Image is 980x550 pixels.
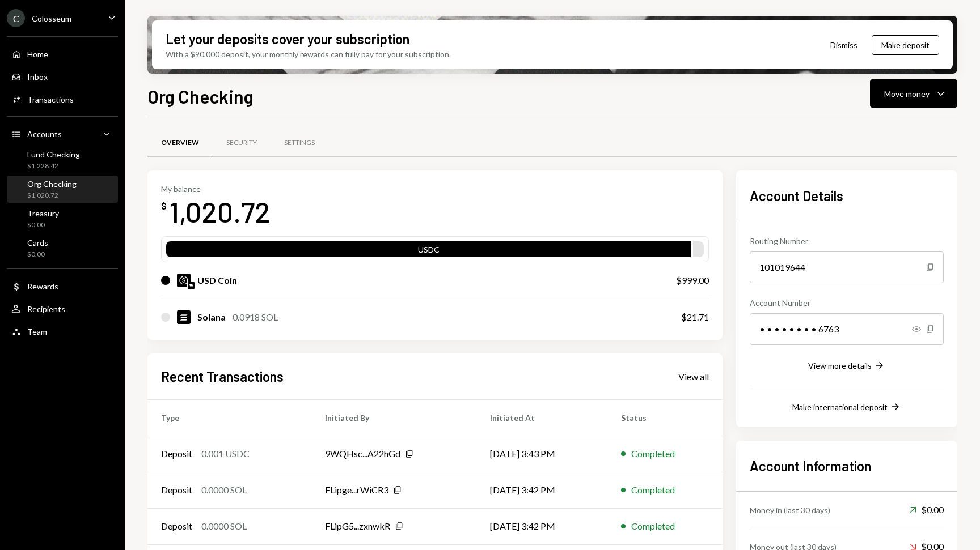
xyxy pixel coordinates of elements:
div: $0.00 [910,503,944,517]
div: Let your deposits cover your subscription [166,29,409,48]
div: Settings [284,138,315,148]
a: Org Checking$1,020.72 [7,176,118,203]
div: Solana [197,310,226,324]
th: Initiated At [476,399,607,436]
a: Settings [271,129,328,157]
td: [DATE] 3:42 PM [476,472,607,508]
a: Transactions [7,89,118,109]
a: Treasury$0.00 [7,205,118,232]
div: Move money [884,88,930,100]
div: $1,020.72 [27,191,77,201]
div: 9WQHsc...A22hGd [325,447,400,461]
div: Org Checking [27,179,77,189]
div: Accounts [27,129,62,139]
div: Account Number [750,297,944,309]
a: Accounts [7,123,118,144]
div: USD Coin [197,274,237,287]
img: solana-mainnet [188,282,195,289]
button: Make deposit [872,35,939,55]
div: 0.001 USDC [201,447,250,461]
div: Treasury [27,208,59,218]
button: Make international deposit [792,401,901,413]
a: Team [7,321,118,342]
div: Team [27,327,47,336]
div: Colosseum [32,14,71,23]
div: Deposit [161,519,192,533]
button: View more details [808,360,885,372]
a: Cards$0.00 [7,235,118,262]
div: Transactions [27,95,74,104]
div: Cards [27,238,48,248]
button: Dismiss [816,32,872,58]
th: Status [607,399,723,436]
a: Rewards [7,276,118,296]
div: Security [226,138,257,148]
div: $1,228.42 [27,161,80,171]
img: SOL [177,310,191,324]
div: Deposit [161,447,192,461]
div: Recipients [27,304,65,314]
h1: Org Checking [147,85,254,108]
div: $21.71 [681,310,709,324]
div: $ [161,201,167,212]
div: View all [678,371,709,382]
button: Move money [870,79,957,108]
div: USDC [166,244,691,259]
div: Overview [161,138,199,148]
div: Make international deposit [792,402,888,412]
div: My balance [161,184,271,194]
div: 0.0000 SOL [201,519,247,533]
div: $0.00 [27,220,59,230]
div: 0.0000 SOL [201,483,247,497]
div: Inbox [27,72,48,82]
td: [DATE] 3:42 PM [476,508,607,544]
div: Fund Checking [27,150,80,159]
h2: Account Information [750,457,944,475]
a: Inbox [7,66,118,87]
div: 101019644 [750,251,944,283]
div: View more details [808,361,872,370]
div: C [7,9,25,27]
div: $0.00 [27,250,48,259]
div: Rewards [27,282,58,291]
h2: Recent Transactions [161,367,284,386]
td: [DATE] 3:43 PM [476,436,607,472]
a: Recipients [7,299,118,319]
div: 0.0918 SOL [233,310,278,324]
div: Completed [631,519,675,533]
th: Initiated By [311,399,476,436]
div: FLipG5...zxnwkR [325,519,390,533]
a: View all [678,370,709,382]
div: Routing Number [750,235,944,247]
div: $999.00 [676,274,709,287]
div: • • • • • • • • 6763 [750,313,944,345]
div: With a $90,000 deposit, your monthly rewards can fully pay for your subscription. [166,48,451,60]
div: Home [27,49,48,59]
div: Completed [631,483,675,497]
a: Overview [147,129,213,157]
div: Deposit [161,483,192,497]
div: Money in (last 30 days) [750,504,830,516]
div: FLipge...rWiCR3 [325,483,388,497]
div: Completed [631,447,675,461]
a: Fund Checking$1,228.42 [7,146,118,173]
a: Home [7,44,118,64]
th: Type [147,399,311,436]
img: USDC [177,274,191,287]
a: Security [213,129,271,157]
div: 1,020.72 [169,194,271,229]
h2: Account Details [750,186,944,205]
